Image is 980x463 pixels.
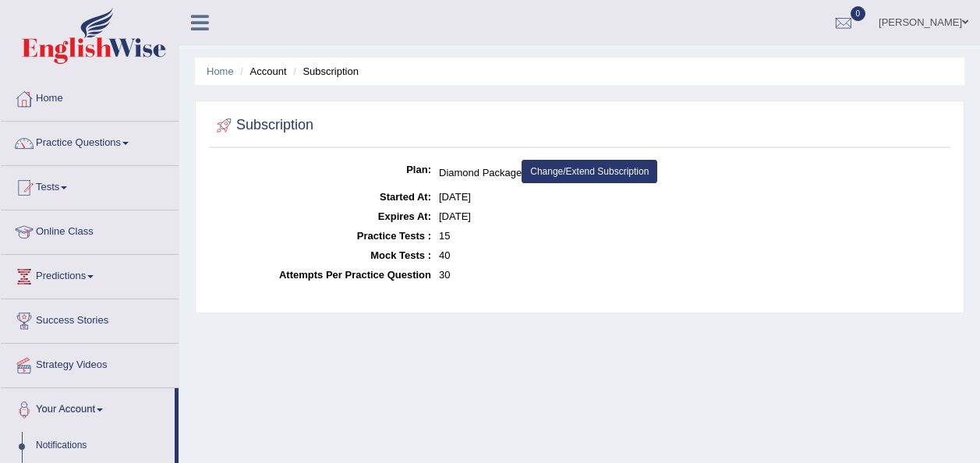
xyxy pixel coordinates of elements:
dt: Practice Tests : [213,226,431,246]
dt: Attempts Per Practice Question [213,265,431,285]
a: Practice Questions [1,122,179,161]
a: Home [207,65,234,77]
dt: Started At: [213,187,431,207]
dd: 15 [439,226,946,246]
li: Subscription [289,64,359,79]
dd: [DATE] [439,187,946,207]
a: Tests [1,166,179,205]
dd: 40 [439,246,946,265]
span: 0 [851,6,866,21]
a: Predictions [1,255,179,294]
li: Account [236,64,286,79]
dd: [DATE] [439,207,946,226]
dd: Diamond Package [439,160,946,187]
a: Success Stories [1,299,179,338]
dd: 30 [439,265,946,285]
a: Home [1,77,179,116]
dt: Plan: [213,160,431,179]
a: Online Class [1,210,179,249]
dt: Mock Tests : [213,246,431,265]
a: Strategy Videos [1,344,179,383]
a: Your Account [1,388,175,427]
a: Change/Extend Subscription [522,160,657,183]
h2: Subscription [213,114,313,137]
a: Notifications [29,432,175,460]
dt: Expires At: [213,207,431,226]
